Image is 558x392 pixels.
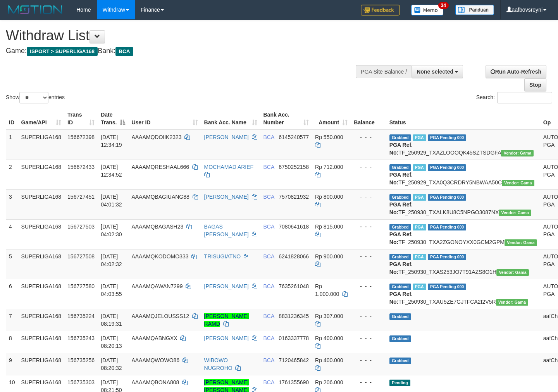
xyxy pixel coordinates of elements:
span: [DATE] 12:34:19 [101,134,122,148]
td: 5 [6,249,18,279]
span: BCA [263,134,274,140]
th: Bank Acc. Name: activate to sort column ascending [201,108,260,130]
b: PGA Ref. No: [389,172,413,186]
td: 1 [6,130,18,160]
span: BCA [263,335,274,341]
span: 156672398 [67,134,95,140]
img: panduan.png [455,5,494,15]
label: Search: [476,92,552,103]
th: ID [6,108,18,130]
span: Copy 7570821932 to clipboard [279,194,309,200]
span: PGA Pending [428,194,467,201]
div: - - - [354,312,383,320]
a: [PERSON_NAME] [204,283,249,289]
th: Trans ID: activate to sort column ascending [64,108,98,130]
th: Balance [351,108,386,130]
span: BCA [115,47,133,56]
span: [DATE] 04:02:30 [101,224,122,237]
div: - - - [354,253,383,260]
td: 4 [6,219,18,249]
span: AAAAMQKODOMO333 [131,253,188,260]
td: SUPERLIGA168 [18,189,65,219]
span: BCA [263,194,274,200]
span: Copy 8831236345 to clipboard [279,313,309,319]
span: Vendor URL: https://trx31.1velocity.biz [502,180,534,186]
span: PGA Pending [428,134,467,141]
input: Search: [497,92,552,103]
span: PGA Pending [428,224,467,230]
a: WIBOWO NUGROHO [204,357,232,371]
span: 156735224 [67,313,95,319]
span: Rp 712.000 [315,164,343,170]
span: 156735256 [67,357,95,363]
td: TF_250930_TXAU5ZE7GJTFCA2I2V5R [386,279,540,309]
span: Grabbed [389,254,411,260]
th: Date Trans.: activate to sort column descending [98,108,128,130]
span: Grabbed [389,194,411,201]
span: 34 [438,2,449,9]
div: - - - [354,163,383,171]
span: AAAAMQABNGXX [131,335,177,341]
span: PGA Pending [428,164,467,171]
span: 156727508 [67,253,95,260]
div: - - - [354,356,383,364]
th: User ID: activate to sort column ascending [128,108,201,130]
span: BCA [263,313,274,319]
td: SUPERLIGA168 [18,279,65,309]
span: 156727503 [67,224,95,230]
span: Vendor URL: https://trx31.1velocity.biz [496,269,529,276]
span: Marked by aafchoeunmanni [413,224,426,230]
span: AAAAMQRESHAAL666 [131,164,189,170]
span: BCA [263,164,274,170]
span: Marked by aafchoeunmanni [413,284,426,290]
a: [PERSON_NAME] [204,194,249,200]
th: Game/API: activate to sort column ascending [18,108,65,130]
span: Copy 1761355690 to clipboard [279,379,309,385]
td: 8 [6,331,18,353]
span: Vendor URL: https://trx31.1velocity.biz [501,150,534,156]
td: TF_250929_TXA0Q3CRDRY5NBWAA50C [386,160,540,189]
span: Rp 307.000 [315,313,343,319]
td: 3 [6,189,18,219]
td: 9 [6,353,18,375]
span: Grabbed [389,313,411,320]
a: BAGAS [PERSON_NAME] [204,224,249,237]
div: - - - [354,133,383,141]
td: 2 [6,160,18,189]
a: TRISUGIATNO [204,253,241,260]
a: [PERSON_NAME] [204,335,249,341]
span: PGA Pending [428,284,467,290]
img: MOTION_logo.png [6,4,65,15]
td: TF_250930_TXAS253JO7T91AZS8O1H [386,249,540,279]
span: [DATE] 04:02:32 [101,253,122,267]
td: TF_250930_TXALK8U8C5NPGO3087NX [386,189,540,219]
td: SUPERLIGA168 [18,331,65,353]
a: MOCHAMAD ARIEF [204,164,254,170]
span: Pending [389,380,410,386]
td: SUPERLIGA168 [18,309,65,331]
span: Rp 400.000 [315,335,343,341]
b: PGA Ref. No: [389,201,413,215]
span: AAAAMQDOIIK2323 [131,134,181,140]
div: - - - [354,282,383,290]
h1: Withdraw List [6,28,364,43]
span: ISPORT > SUPERLIGA168 [27,47,98,56]
span: AAAAMQWOWO86 [131,357,179,363]
span: Vendor URL: https://trx31.1velocity.biz [496,299,529,306]
span: Rp 550.000 [315,134,343,140]
td: SUPERLIGA168 [18,249,65,279]
span: Copy 6145240577 to clipboard [279,134,309,140]
td: TF_250930_TXA2ZGONOYXX0GCM2GPM [386,219,540,249]
b: PGA Ref. No: [389,261,413,275]
span: Rp 800.000 [315,194,343,200]
span: Vendor URL: https://trx31.1velocity.biz [505,239,537,246]
div: PGA Site Balance / [356,65,412,78]
td: TF_250929_TXAZLOOOQK45SZTSDGFA [386,130,540,160]
span: Rp 400.000 [315,357,343,363]
div: - - - [354,378,383,386]
span: [DATE] 08:20:32 [101,357,122,371]
td: SUPERLIGA168 [18,353,65,375]
span: [DATE] 08:20:13 [101,335,122,349]
img: Button%20Memo.svg [411,5,444,15]
span: Grabbed [389,164,411,171]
